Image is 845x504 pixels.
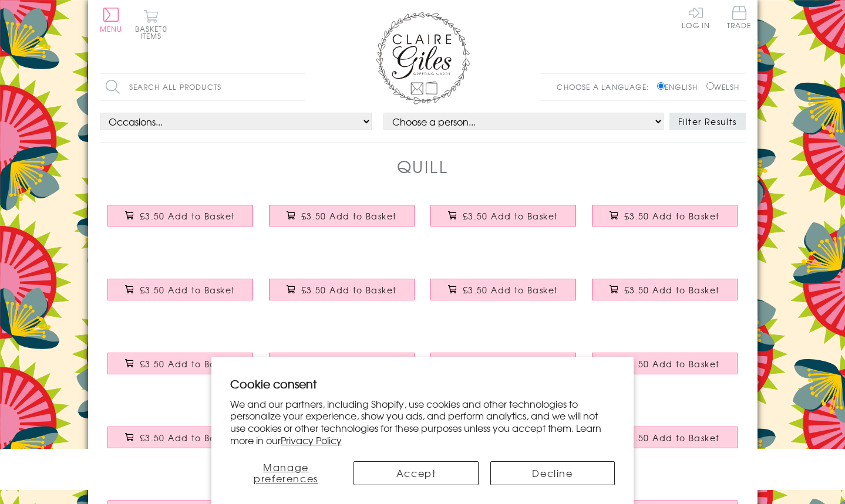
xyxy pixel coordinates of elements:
label: English [657,82,703,92]
button: £3.50 Add to Basket [107,353,253,374]
input: Welsh [706,82,714,90]
button: £3.50 Add to Basket [269,279,415,300]
span: £3.50 Add to Basket [140,358,235,370]
button: Decline [490,461,615,485]
a: Wedding Card, Pink Flowers, On your Bridal Shower £3.50 Add to Basket [261,344,423,394]
a: Privacy Policy [281,433,342,447]
span: Trade [727,6,752,29]
a: Wedding Card, Flowers, Will you be our Flower Girl? £3.50 Add to Basket [584,270,746,320]
span: Menu [100,23,123,34]
a: Religious Occassions Card, Pink Flowers, Will you be my Godmother? £3.50 Add to Basket [100,196,261,246]
button: £3.50 Add to Basket [430,353,576,374]
a: Wedding Card, Grey Circles, Dad & Step Mum Congratulations on your Wedding Day £3.50 Add to Basket [100,344,261,394]
span: Manage preferences [254,460,318,485]
a: Baby Card, Sleeping Fox, Baby Boy Congratulations £3.50 Add to Basket [584,196,746,246]
button: £3.50 Add to Basket [592,353,738,374]
a: Religious Occassions Card, Blue Circles, Thank You for being my Godfather £3.50 Add to Basket [261,196,423,246]
button: £3.50 Add to Basket [430,279,576,300]
a: Trade [727,6,752,31]
span: £3.50 Add to Basket [624,284,720,296]
button: Manage preferences [230,461,342,485]
span: £3.50 Add to Basket [463,284,558,296]
a: Valentine's Day Card, Love Potion, We have Great Chemistry £3.50 Add to Basket [584,418,746,468]
span: 0 items [140,23,167,41]
a: Wedding Congratulations Card, Mum and Step Dad, Colourful Dots £3.50 Add to Basket [584,344,746,394]
span: £3.50 Add to Basket [463,210,558,222]
button: £3.50 Add to Basket [592,279,738,300]
span: £3.50 Add to Basket [301,284,397,296]
span: £3.50 Add to Basket [624,358,720,370]
button: £3.50 Add to Basket [269,353,415,374]
span: £3.50 Add to Basket [140,284,235,296]
a: Birthday Card, Gold Stars, Happy Birthday 65 £3.50 Add to Basket [100,418,261,468]
a: General Card Card, Heart, Love £3.50 Add to Basket [261,270,423,320]
p: Choose a language: [557,82,655,92]
a: Religious Occassions Card, Blue Stripes, Will you be my Godfather? £3.50 Add to Basket [423,196,584,246]
img: Claire Giles Greetings Cards [376,12,470,104]
input: Search [294,74,305,100]
a: Religious Occassions Card, Pink Stars, Bat Mitzvah £3.50 Add to Basket [100,270,261,320]
a: Wedding Card, Pink Ribbon, To the Bride to Be on your Hen Do £3.50 Add to Basket [423,344,584,394]
button: £3.50 Add to Basket [592,427,738,448]
label: Welsh [706,82,740,92]
button: £3.50 Add to Basket [269,205,415,226]
button: £3.50 Add to Basket [107,279,253,300]
span: £3.50 Add to Basket [301,210,397,222]
input: English [657,82,665,90]
button: £3.50 Add to Basket [107,205,253,226]
span: £3.50 Add to Basket [624,210,720,222]
input: Search all products [100,74,305,100]
button: Filter Results [669,113,746,130]
button: £3.50 Add to Basket [430,205,576,226]
button: Basket0 items [135,9,167,39]
span: £3.50 Add to Basket [140,210,235,222]
p: We and our partners, including Shopify, use cookies and other technologies to personalize your ex... [230,398,615,447]
span: £3.50 Add to Basket [624,432,720,444]
h2: Cookie consent [230,376,615,392]
a: Wedding Card, Flowers, Will you be my Bridesmaid? £3.50 Add to Basket [423,270,584,320]
button: £3.50 Add to Basket [107,427,253,448]
button: Menu [100,8,123,32]
a: Log In [682,6,710,29]
h1: Quill [397,154,449,178]
span: £3.50 Add to Basket [140,432,235,444]
button: £3.50 Add to Basket [592,205,738,226]
button: Accept [354,461,478,485]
